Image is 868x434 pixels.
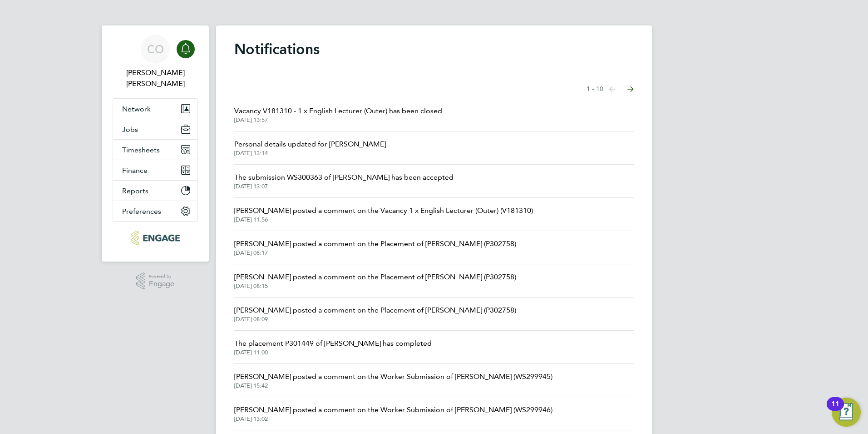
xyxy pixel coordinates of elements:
span: [PERSON_NAME] posted a comment on the Placement of [PERSON_NAME] (P302758) [234,305,516,316]
span: [DATE] 08:17 [234,249,516,257]
span: [DATE] 13:07 [234,183,454,190]
a: [PERSON_NAME] posted a comment on the Placement of [PERSON_NAME] (P302758)[DATE] 08:15 [234,272,516,290]
img: carbonrecruitment-logo-retina.png [131,231,179,245]
span: [DATE] 11:00 [234,349,432,356]
a: [PERSON_NAME] posted a comment on the Worker Submission of [PERSON_NAME] (WS299945)[DATE] 15:42 [234,371,552,389]
span: [DATE] 15:42 [234,382,552,389]
span: Preferences [122,207,161,216]
span: Connor O'sullivan [113,67,198,89]
a: [PERSON_NAME] posted a comment on the Placement of [PERSON_NAME] (P302758)[DATE] 08:09 [234,305,516,323]
span: Finance [122,166,148,175]
button: Timesheets [113,140,197,160]
span: Reports [122,187,148,195]
span: Powered by [149,273,174,280]
span: Jobs [122,125,138,134]
a: Vacancy V181310 - 1 x English Lecturer (Outer) has been closed[DATE] 13:57 [234,106,442,124]
span: [PERSON_NAME] posted a comment on the Worker Submission of [PERSON_NAME] (WS299945) [234,371,552,382]
nav: Main navigation [102,25,209,262]
span: [DATE] 13:02 [234,415,552,423]
span: [PERSON_NAME] posted a comment on the Placement of [PERSON_NAME] (P302758) [234,272,516,283]
div: 11 [831,404,839,416]
h1: Notifications [234,40,634,58]
a: The placement P301449 of [PERSON_NAME] has completed[DATE] 11:00 [234,338,432,356]
a: [PERSON_NAME] posted a comment on the Vacancy 1 x English Lecturer (Outer) (V181310)[DATE] 11:56 [234,205,533,223]
span: Personal details updated for [PERSON_NAME] [234,139,386,150]
a: CO[PERSON_NAME] [PERSON_NAME] [113,35,198,89]
span: [PERSON_NAME] posted a comment on the Placement of [PERSON_NAME] (P302758) [234,238,516,249]
span: CO [147,43,164,55]
a: Go to home page [113,231,198,245]
a: [PERSON_NAME] posted a comment on the Placement of [PERSON_NAME] (P302758)[DATE] 08:17 [234,238,516,257]
span: [DATE] 13:57 [234,116,442,124]
button: Preferences [113,201,197,221]
nav: Select page of notifications list [587,80,634,98]
span: Vacancy V181310 - 1 x English Lecturer (Outer) has been closed [234,106,442,116]
span: 1 - 10 [587,85,603,94]
span: [PERSON_NAME] posted a comment on the Vacancy 1 x English Lecturer (Outer) (V181310) [234,205,533,216]
button: Finance [113,160,197,180]
a: The submission WS300363 of [PERSON_NAME] has been accepted[DATE] 13:07 [234,172,454,190]
span: The submission WS300363 of [PERSON_NAME] has been accepted [234,172,454,183]
a: [PERSON_NAME] posted a comment on the Worker Submission of [PERSON_NAME] (WS299946)[DATE] 13:02 [234,404,552,423]
button: Open Resource Center, 11 new notifications [832,398,861,427]
button: Jobs [113,119,197,139]
a: Powered byEngage [136,273,175,290]
span: The placement P301449 of [PERSON_NAME] has completed [234,338,432,349]
a: Personal details updated for [PERSON_NAME][DATE] 13:14 [234,139,386,157]
span: Engage [149,280,174,288]
span: [DATE] 11:56 [234,216,533,223]
span: [DATE] 13:14 [234,150,386,157]
span: Network [122,105,151,113]
button: Reports [113,181,197,201]
span: [DATE] 08:09 [234,316,516,323]
span: Timesheets [122,146,160,154]
span: [DATE] 08:15 [234,283,516,290]
span: [PERSON_NAME] posted a comment on the Worker Submission of [PERSON_NAME] (WS299946) [234,404,552,415]
button: Network [113,99,197,119]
